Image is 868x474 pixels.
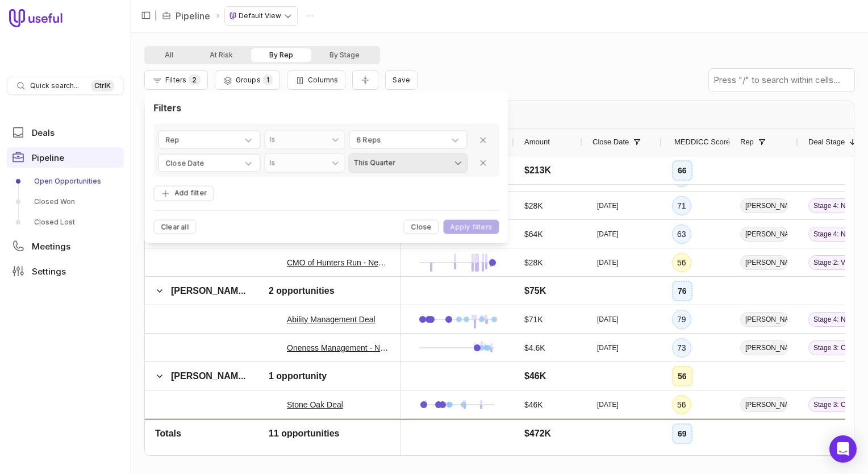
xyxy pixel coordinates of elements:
span: [PERSON_NAME] [740,227,788,242]
span: 2 [189,74,200,85]
button: Close [404,220,439,234]
span: Columns [308,76,338,84]
span: Close Date [165,157,204,171]
div: 71 [677,199,686,213]
div: 73 [677,341,686,355]
time: [DATE] [597,258,619,267]
button: Rep [158,131,260,149]
span: [PERSON_NAME] [171,286,247,296]
button: Close Date [158,154,260,172]
button: Apply filters [444,220,499,234]
a: Open Opportunities [7,172,124,190]
a: Closed Won [7,193,124,211]
button: All [147,48,191,62]
button: Remove filter [471,131,494,149]
a: Meetings [7,236,124,256]
span: $46K [524,398,543,411]
span: 1 opportunity [269,369,327,383]
span: [PERSON_NAME] [740,397,788,412]
span: 2 opportunities [269,284,335,298]
time: [DATE] [597,201,619,210]
button: Columns [287,70,345,90]
div: 56 [677,256,686,269]
div: 63 [677,227,686,241]
span: [PERSON_NAME] [740,312,788,327]
a: Closed Lost [7,213,124,231]
button: By Stage [311,48,378,62]
time: [DATE] [597,315,619,324]
input: Press "/" to search within cells... [709,69,854,92]
span: $71K [524,313,543,326]
kbd: Ctrl K [91,80,114,92]
button: Collapse all rows [352,70,378,90]
span: [PERSON_NAME] [740,255,788,270]
span: $4.6K [524,341,545,355]
a: CMO of Hunters Run - New Deal [287,256,390,269]
a: Stone Oak Deal [287,398,343,411]
span: $64K [524,227,543,241]
button: Remove filter [471,153,494,172]
button: Group Pipeline [215,70,280,90]
span: $28K [524,199,543,213]
button: Actions [302,7,319,24]
span: Meetings [32,242,70,251]
button: Create a new saved view [385,70,418,90]
a: Settings [7,261,124,281]
div: 66 [678,164,687,177]
span: Settings [32,267,66,276]
time: [DATE] [597,343,619,352]
div: MEDDICC Score [672,128,720,156]
button: At Risk [191,48,251,62]
button: 6 Reps [349,131,467,149]
span: Deal Stage [808,135,845,149]
button: Collapse sidebar [137,7,155,24]
span: [PERSON_NAME] [740,340,788,355]
button: Filter Pipeline [144,70,208,90]
span: Groups [236,76,261,84]
span: Filters [165,76,186,84]
a: Deals [7,122,124,143]
div: 76 [678,284,687,298]
button: By Rep [251,48,311,62]
span: [PERSON_NAME] [740,198,788,213]
button: Add filter [153,186,214,201]
span: | [155,9,157,23]
span: Pipeline [32,153,64,162]
span: Rep [740,135,754,149]
span: Save [393,76,410,84]
span: $75K [524,284,546,298]
span: Deals [32,128,55,137]
span: Rep [165,134,180,147]
span: [PERSON_NAME] [171,371,247,381]
a: Pipeline [7,147,124,168]
span: $46K [524,369,546,383]
time: [DATE] [597,400,619,409]
a: Ability Management Deal [287,313,375,326]
button: Clear all [153,220,196,234]
span: Quick search... [30,81,79,90]
time: [DATE] [597,230,619,239]
a: Pipeline [176,9,210,23]
span: MEDDICC Score [674,135,730,149]
div: 56 [677,398,686,411]
div: Pipeline submenu [7,172,124,231]
span: $28K [524,256,543,269]
span: Close Date [592,135,629,149]
span: Amount [524,135,550,149]
div: 56 [678,369,687,383]
h1: Filters [153,101,181,115]
div: Open Intercom Messenger [829,435,857,463]
a: Oneness Management - New Deal [287,341,390,355]
span: 6 Reps [356,134,381,147]
span: 1 [263,74,273,85]
span: $213K [524,164,551,177]
div: 79 [677,313,686,326]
